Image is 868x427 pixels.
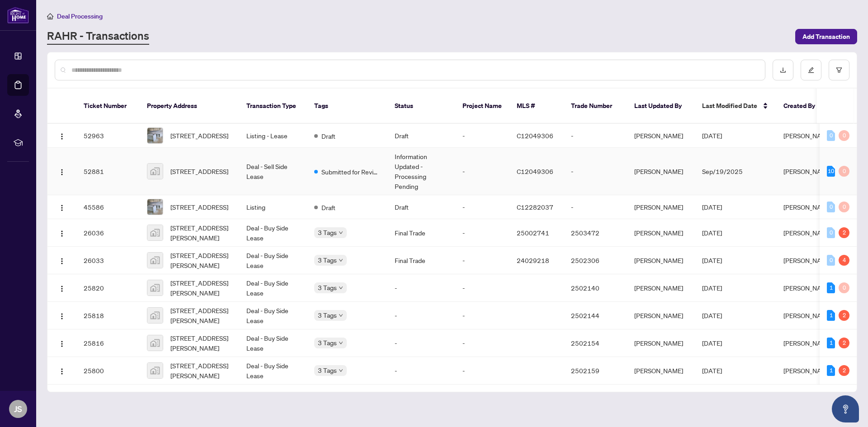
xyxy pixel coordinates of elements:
[170,250,232,270] span: [STREET_ADDRESS][PERSON_NAME]
[307,89,387,124] th: Tags
[387,89,455,124] th: Status
[147,363,163,378] img: thumbnail-img
[147,164,163,179] img: thumbnail-img
[455,357,509,385] td: -
[827,130,835,141] div: 0
[76,329,140,357] td: 25816
[239,247,307,274] td: Deal - Buy Side Lease
[339,258,343,263] span: down
[783,366,832,375] span: [PERSON_NAME]
[7,7,29,23] img: logo
[627,357,695,385] td: [PERSON_NAME]
[318,255,337,265] span: 3 Tags
[387,274,455,302] td: -
[387,219,455,247] td: Final Trade
[47,13,53,19] span: home
[55,128,69,143] button: Logo
[783,284,832,292] span: [PERSON_NAME]
[839,166,849,177] div: 0
[564,274,627,302] td: 2502140
[140,89,239,124] th: Property Address
[76,302,140,329] td: 25818
[58,340,66,347] img: Logo
[339,313,343,318] span: down
[339,286,343,290] span: down
[627,195,695,219] td: [PERSON_NAME]
[564,148,627,195] td: -
[702,229,722,237] span: [DATE]
[509,89,564,124] th: MLS #
[147,253,163,268] img: thumbnail-img
[702,311,722,319] span: [DATE]
[58,204,66,211] img: Logo
[239,124,307,148] td: Listing - Lease
[455,274,509,302] td: -
[76,219,140,247] td: 26036
[58,258,66,265] img: Logo
[239,219,307,247] td: Deal - Buy Side Lease
[702,256,722,264] span: [DATE]
[58,230,66,237] img: Logo
[564,124,627,148] td: -
[170,166,228,176] span: [STREET_ADDRESS]
[387,148,455,195] td: Information Updated - Processing Pending
[702,339,722,347] span: [DATE]
[627,89,695,124] th: Last Updated By
[321,131,335,141] span: Draft
[455,329,509,357] td: -
[318,338,337,348] span: 3 Tags
[827,338,835,348] div: 1
[76,247,140,274] td: 26033
[76,89,140,124] th: Ticket Number
[76,148,140,195] td: 52881
[702,101,757,111] span: Last Modified Date
[170,361,232,380] span: [STREET_ADDRESS][PERSON_NAME]
[702,167,743,175] span: Sep/19/2025
[76,357,140,385] td: 25800
[321,167,380,177] span: Submitted for Review
[55,253,69,267] button: Logo
[827,202,835,212] div: 0
[387,302,455,329] td: -
[836,67,842,73] span: filter
[58,368,66,375] img: Logo
[827,255,835,266] div: 0
[808,67,814,73] span: edit
[387,329,455,357] td: -
[627,274,695,302] td: [PERSON_NAME]
[170,305,232,325] span: [STREET_ADDRESS][PERSON_NAME]
[829,60,849,80] button: filter
[387,195,455,219] td: Draft
[783,203,832,211] span: [PERSON_NAME]
[455,247,509,274] td: -
[839,227,849,238] div: 2
[795,29,857,44] button: Add Transaction
[839,310,849,321] div: 2
[170,202,228,212] span: [STREET_ADDRESS]
[239,274,307,302] td: Deal - Buy Side Lease
[339,368,343,373] span: down
[839,365,849,376] div: 2
[455,148,509,195] td: -
[776,89,830,124] th: Created By
[321,202,335,212] span: Draft
[170,131,228,141] span: [STREET_ADDRESS]
[147,335,163,351] img: thumbnail-img
[702,284,722,292] span: [DATE]
[455,195,509,219] td: -
[318,282,337,293] span: 3 Tags
[58,313,66,320] img: Logo
[76,124,140,148] td: 52963
[627,329,695,357] td: [PERSON_NAME]
[517,203,553,211] span: C12282037
[58,169,66,176] img: Logo
[517,256,549,264] span: 24029218
[827,227,835,238] div: 0
[564,89,627,124] th: Trade Number
[783,339,832,347] span: [PERSON_NAME]
[76,195,140,219] td: 45586
[783,167,832,175] span: [PERSON_NAME]
[702,203,722,211] span: [DATE]
[47,28,149,45] a: RAHR - Transactions
[783,256,832,264] span: [PERSON_NAME]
